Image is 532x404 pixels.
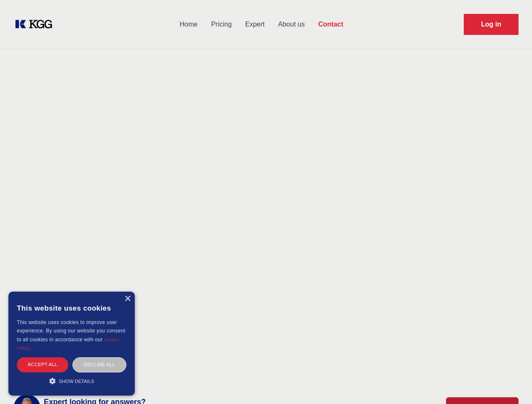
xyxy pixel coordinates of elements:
[72,357,126,372] div: Decline all
[311,13,350,35] a: Contact
[17,357,68,372] div: Accept all
[17,377,126,385] div: Show details
[238,13,271,35] a: Expert
[173,13,204,35] a: Home
[124,296,131,302] div: Close
[59,379,94,384] span: Show details
[17,319,125,343] span: This website uses cookies to improve user experience. By using our website you consent to all coo...
[17,337,120,351] a: Cookie Policy
[464,14,519,35] a: Request Demo
[13,18,59,31] a: KOL Knowledge Platform: Talk to Key External Experts (KEE)
[490,364,532,404] iframe: Chat Widget
[204,13,238,35] a: Pricing
[271,13,311,35] a: About us
[17,298,126,318] div: This website uses cookies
